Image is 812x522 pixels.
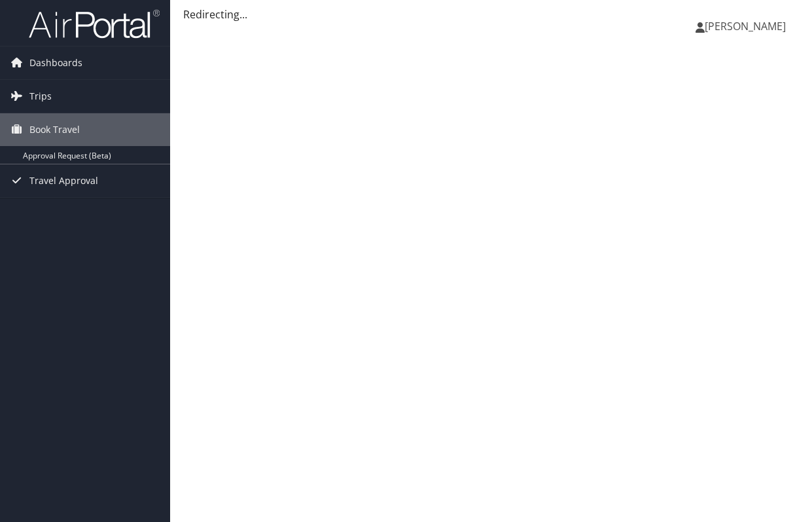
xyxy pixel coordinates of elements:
[29,113,80,146] span: Book Travel
[29,47,82,79] span: Dashboards
[29,164,98,197] span: Travel Approval
[696,7,799,46] a: [PERSON_NAME]
[183,7,799,22] div: Redirecting...
[705,19,786,33] span: [PERSON_NAME]
[29,80,52,113] span: Trips
[29,9,160,39] img: airportal-logo.png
